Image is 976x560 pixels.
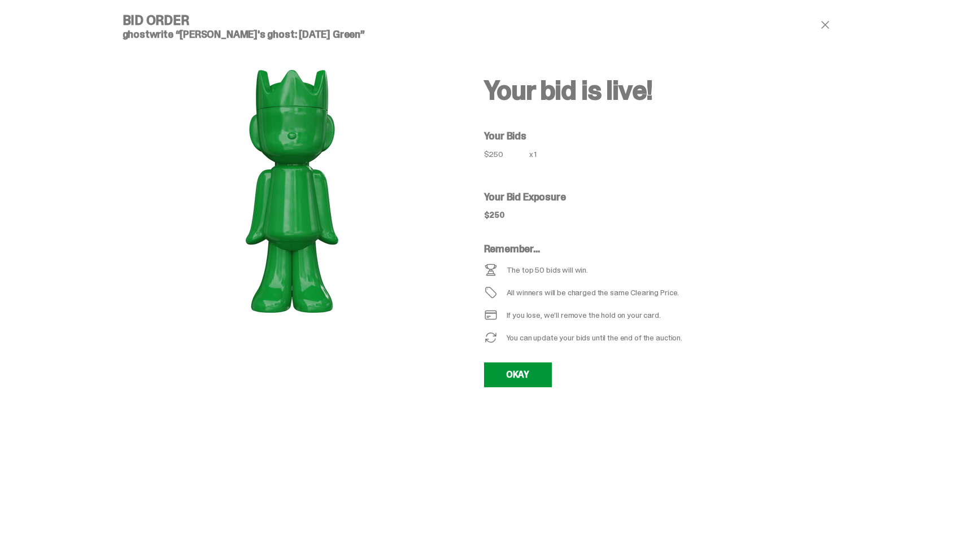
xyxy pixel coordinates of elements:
a: OKAY [484,362,552,387]
div: All winners will be charged the same Clearing Price. [507,288,773,296]
h2: Your bid is live! [484,77,846,104]
div: If you lose, we’ll remove the hold on your card. [507,311,661,319]
div: You can update your bids until the end of the auction. [507,334,682,342]
h4: Bid Order [123,14,461,27]
div: $250 [484,211,505,219]
div: x 1 [529,150,547,165]
img: product image [179,49,405,331]
h5: Remember... [484,244,773,254]
div: $250 [484,150,529,158]
h5: Your Bid Exposure [484,192,846,202]
div: The top 50 bids will win. [507,266,589,274]
h5: Your Bids [484,131,846,141]
h5: ghostwrite “[PERSON_NAME]'s ghost: [DATE] Green” [123,29,461,40]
